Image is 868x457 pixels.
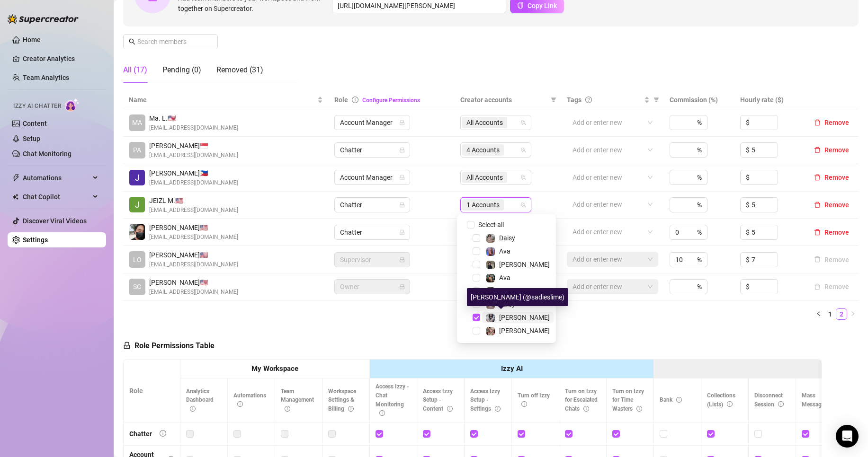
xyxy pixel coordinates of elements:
span: Chat Copilot [23,189,90,204]
span: copy [517,2,524,9]
span: Account Manager [340,170,404,185]
a: Setup [23,135,40,142]
span: info-circle [237,401,243,407]
span: Select tree node [473,327,480,334]
span: delete [814,119,821,126]
th: Hourly rate ($) [734,91,805,109]
span: 1 Accounts [466,200,500,210]
span: [EMAIL_ADDRESS][DOMAIN_NAME] [149,206,238,215]
span: Daisy [499,234,515,242]
span: Remove [824,146,849,154]
button: Remove [810,117,853,128]
span: team [520,120,526,125]
span: JEIZL M. 🇺🇸 [149,195,238,206]
img: Chat Copilot [12,193,18,200]
span: team [520,147,526,153]
h5: Role Permissions Table [123,340,215,352]
span: [PERSON_NAME] 🇵🇭 [149,168,238,178]
span: right [850,311,856,316]
span: Select tree node [473,247,480,255]
div: Pending (0) [162,64,201,76]
input: Search members [137,36,205,47]
strong: My Workspace [251,364,298,373]
span: info-circle [160,430,166,437]
span: Owner [340,280,404,294]
span: Role [334,96,348,104]
span: Account Manager [340,115,404,130]
span: Select tree node [473,314,480,321]
span: Mass Message [802,392,834,408]
span: [EMAIL_ADDRESS][DOMAIN_NAME] [149,151,238,160]
span: info-circle [352,97,358,103]
span: Analytics Dashboard [186,388,214,413]
img: Sadie [486,314,495,322]
span: Copy Link [528,2,557,9]
div: Removed (31) [216,64,263,76]
span: All Accounts [466,117,503,128]
span: Turn on Izzy for Time Wasters [612,388,644,413]
span: Team Management [281,388,314,413]
span: Tags [567,95,582,105]
span: delete [814,147,821,153]
button: right [847,308,859,320]
span: Name [129,95,315,105]
span: Select tree node [473,274,480,281]
span: filter [652,93,661,107]
a: Chat Monitoring [23,150,72,158]
span: Disconnect Session [754,392,784,408]
span: Turn on Izzy for Escalated Chats [565,388,598,413]
span: 4 Accounts [462,144,504,156]
span: Select all [474,220,508,230]
span: [PERSON_NAME] 🇸🇬 [149,141,238,151]
span: info-circle [495,406,501,412]
button: Remove [810,199,853,211]
span: info-circle [676,397,682,403]
strong: Izzy AI [501,364,523,373]
span: Ava [499,274,510,281]
th: Role [124,360,180,422]
span: info-circle [285,406,290,412]
img: AI Chatter [65,98,80,112]
a: Team Analytics [23,74,69,81]
li: Next Page [847,308,859,320]
span: [EMAIL_ADDRESS][DOMAIN_NAME] [149,260,238,269]
span: 1 Accounts [462,199,504,211]
span: question-circle [585,97,592,103]
li: 1 [824,308,836,320]
span: Ma. L. 🇺🇸 [149,113,238,123]
span: Select tree node [473,287,480,295]
span: [EMAIL_ADDRESS][DOMAIN_NAME] [149,123,238,132]
img: John Lhester [129,170,145,185]
span: Bank [660,396,682,403]
span: info-circle [190,406,196,412]
div: Chatter [129,429,152,439]
th: Name [123,91,329,109]
span: [EMAIL_ADDRESS][DOMAIN_NAME] [149,288,238,297]
span: [EMAIL_ADDRESS][DOMAIN_NAME] [149,233,238,242]
span: [PERSON_NAME] 🇺🇸 [149,222,238,233]
a: Content [23,120,47,127]
span: Remove [824,228,849,236]
span: delete [814,229,821,236]
div: All (17) [123,64,147,76]
span: thunderbolt [12,174,20,182]
span: lock [399,175,405,180]
img: Anna [486,261,495,269]
span: All Accounts [462,117,507,128]
span: Chatter [340,198,404,212]
span: 4 Accounts [466,145,500,155]
span: [PERSON_NAME] [499,327,550,334]
span: Automations [23,170,90,185]
span: info-circle [379,410,385,416]
span: Select tree node [473,234,480,242]
span: info-circle [727,401,733,407]
span: delete [814,174,821,181]
th: Commission (%) [664,91,734,109]
span: [PERSON_NAME] 🇺🇸 [149,250,238,260]
span: Select tree node [473,261,480,268]
a: 2 [836,309,847,319]
span: filter [551,97,556,103]
img: Ava [486,274,495,282]
span: [PERSON_NAME] 🇺🇸 [149,277,238,288]
span: Creator accounts [460,95,547,105]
